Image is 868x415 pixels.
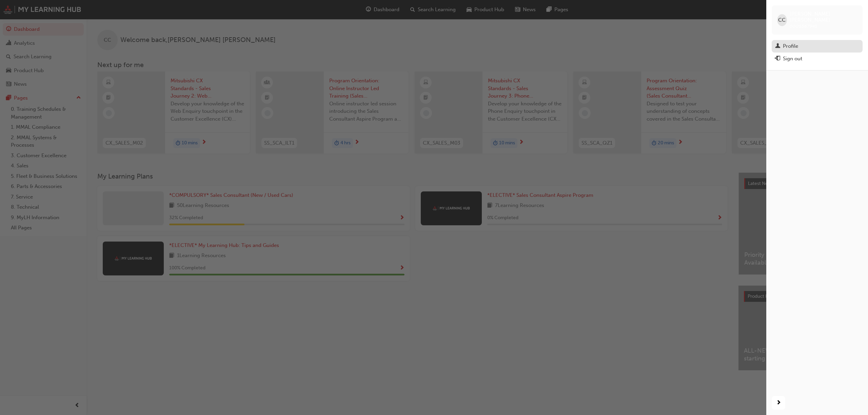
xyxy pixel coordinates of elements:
a: Profile [772,40,863,53]
span: [PERSON_NAME] [PERSON_NAME] [790,11,857,23]
span: 0005567945 [790,23,817,29]
span: exit-icon [775,56,780,62]
span: next-icon [776,399,781,407]
span: man-icon [775,43,780,49]
div: Profile [783,42,798,50]
button: Sign out [772,53,863,65]
span: CC [778,16,786,24]
div: Sign out [783,55,802,63]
